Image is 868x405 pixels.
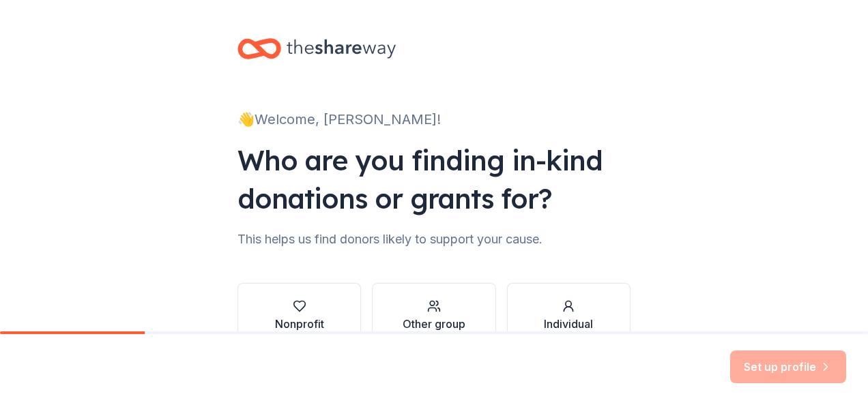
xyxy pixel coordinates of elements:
[507,283,631,348] button: Individual
[237,108,631,130] div: 👋 Welcome, [PERSON_NAME]!
[544,316,593,332] div: Individual
[403,316,465,332] div: Other group
[275,316,324,332] div: Nonprofit
[237,283,361,348] button: Nonprofit
[372,283,495,348] button: Other group
[237,141,631,217] div: Who are you finding in-kind donations or grants for?
[237,228,631,250] div: This helps us find donors likely to support your cause.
